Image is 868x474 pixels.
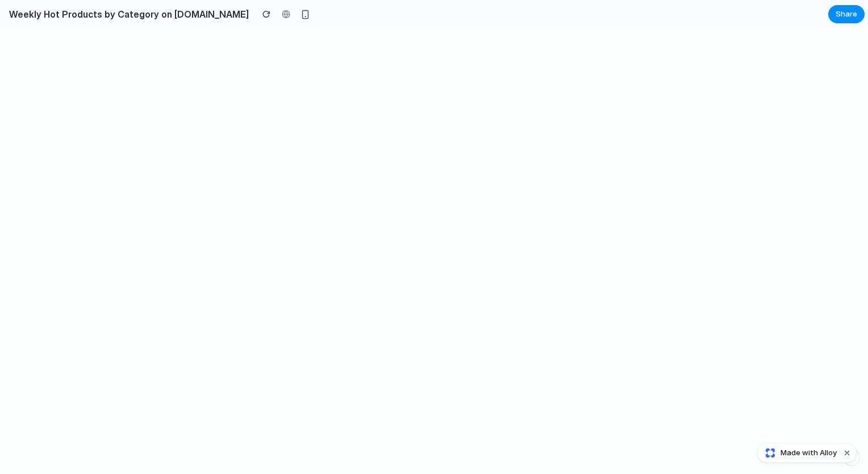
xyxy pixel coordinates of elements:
[758,447,838,459] a: Made with Alloy
[781,447,837,459] span: Made with Alloy
[840,446,854,460] button: Dismiss watermark
[836,9,857,20] span: Share
[5,7,249,21] h2: Weekly Hot Products by Category on [DOMAIN_NAME]
[828,5,865,23] button: Share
